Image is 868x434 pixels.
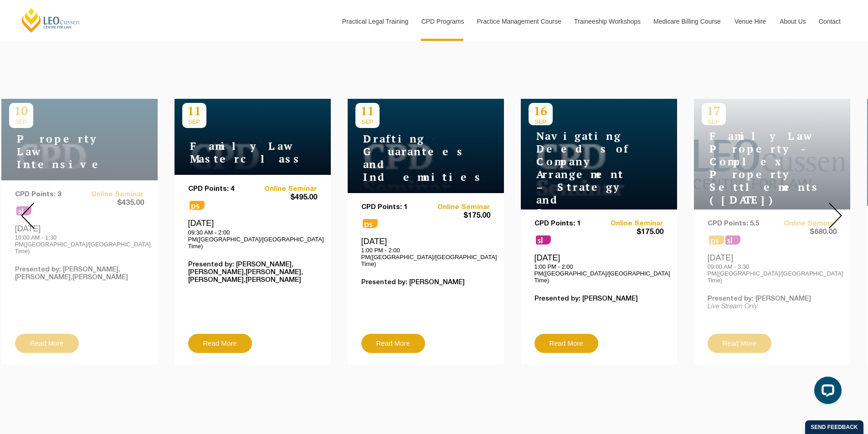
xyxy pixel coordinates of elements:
[361,279,490,286] p: Presented by: [PERSON_NAME]
[21,203,34,229] img: Prev
[188,218,317,249] div: [DATE]
[252,193,317,203] span: $495.00
[188,334,252,353] a: Read More
[470,2,567,41] a: Practice Management Course
[252,185,317,193] a: Online Seminar
[361,247,490,267] p: 1:00 PM - 2:00 PM([GEOGRAPHIC_DATA]/[GEOGRAPHIC_DATA] Time)
[773,2,812,41] a: About Us
[829,203,842,229] img: Next
[182,118,206,125] span: SEP
[363,219,378,228] span: ps
[529,103,553,118] p: 16
[529,130,642,219] h4: Navigating Deeds of Company Arrangement – Strategy and Structure
[426,211,490,221] span: $175.00
[361,334,425,353] a: Read More
[182,103,206,118] p: 11
[647,2,728,41] a: Medicare Billing Course
[21,7,81,33] a: [PERSON_NAME] Centre for Law
[728,2,773,41] a: Venue Hire
[361,204,426,211] p: CPD Points: 1
[534,295,663,303] p: Presented by: [PERSON_NAME]
[414,2,470,41] a: CPD Programs
[567,2,647,41] a: Traineeship Workshops
[188,185,253,193] p: CPD Points: 4
[335,2,415,41] a: Practical Legal Training
[426,204,490,211] a: Online Seminar
[188,261,317,284] p: Presented by: [PERSON_NAME],[PERSON_NAME],[PERSON_NAME],[PERSON_NAME],[PERSON_NAME]
[599,228,663,237] span: $175.00
[807,373,845,411] iframe: LiveChat chat widget
[599,220,663,228] a: Online Seminar
[182,140,296,165] h4: Family Law Masterclass
[355,103,380,118] p: 11
[361,236,490,267] div: [DATE]
[529,118,553,125] span: SEP
[190,201,205,210] span: ps
[812,2,847,41] a: Contact
[355,133,469,184] h4: Drafting Guarantees and Indemnities
[188,229,317,250] p: 09:30 AM - 2:00 PM([GEOGRAPHIC_DATA]/[GEOGRAPHIC_DATA] Time)
[534,253,663,284] div: [DATE]
[536,235,551,245] span: sl
[355,118,380,125] span: SEP
[534,220,599,228] p: CPD Points: 1
[534,263,663,284] p: 1:00 PM - 2:00 PM([GEOGRAPHIC_DATA]/[GEOGRAPHIC_DATA] Time)
[534,334,598,353] a: Read More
